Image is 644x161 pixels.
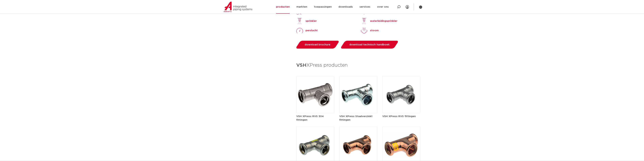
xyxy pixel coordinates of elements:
a: download brochure [295,41,340,49]
h5: VSH XPress RVS 304 fittingen [296,115,334,122]
p: waterleidingsprinkler [370,19,397,23]
a: perslucht [296,27,318,34]
h5: VSH XPress Staalverzinkt fittingen [339,115,377,122]
h5: VSH XPress RVS fittingen [382,115,420,118]
a: VSH XPress Staalverzinkt fittingen [339,93,377,122]
p: stoom [370,29,379,33]
a: VSH XPress RVS fittingen [382,93,420,118]
p: sprinkler [306,19,317,23]
a: waterleidingsprinkler [361,18,397,24]
span: download technisch handboek [349,43,390,46]
span: download brochure [305,43,330,46]
a: stoom [361,27,379,34]
a: VSH XPress RVS 304 fittingen [296,93,334,122]
a: sprinkler [296,18,317,24]
strong: VSH [296,63,306,68]
h3: XPress producten [296,61,420,69]
p: perslucht [306,29,318,33]
a: download technisch handboek [340,41,399,49]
